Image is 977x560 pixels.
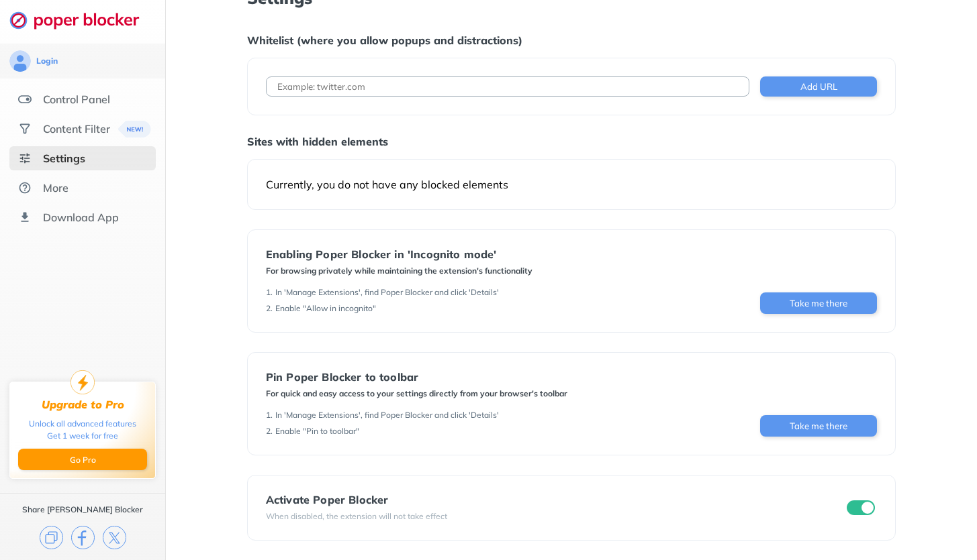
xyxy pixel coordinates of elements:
div: For browsing privately while maintaining the extension's functionality [266,266,532,276]
div: In 'Manage Extensions', find Poper Blocker and click 'Details' [275,410,499,421]
div: Content Filter [43,122,110,135]
div: Download App [43,211,119,224]
div: Pin Poper Blocker to toolbar [266,371,567,383]
img: about.svg [18,181,32,194]
div: In 'Manage Extensions', find Poper Blocker and click 'Details' [275,287,499,298]
div: Upgrade to Pro [42,398,124,411]
button: Go Pro [18,449,147,470]
div: Currently, you do not have any blocked elements [266,178,877,191]
div: Enable "Pin to toolbar" [275,426,359,437]
div: Get 1 week for free [47,430,118,442]
div: Login [36,56,58,66]
img: copy.svg [40,526,63,549]
button: Add URL [760,76,877,97]
button: Take me there [760,415,877,437]
div: Share [PERSON_NAME] Blocker [22,504,143,515]
input: Example: twitter.com [266,76,749,97]
div: Activate Poper Blocker [266,494,447,506]
img: facebook.svg [71,526,95,549]
div: Enable "Allow in incognito" [275,303,376,314]
img: settings-selected.svg [18,152,32,165]
div: Whitelist (where you allow popups and distractions) [247,34,896,47]
img: x.svg [103,526,126,549]
div: 2 . [266,426,273,437]
div: 1 . [266,287,273,298]
div: 1 . [266,410,273,421]
div: Control Panel [43,93,110,106]
div: 2 . [266,303,273,314]
img: logo-webpage.svg [9,11,154,30]
img: menuBanner.svg [115,121,148,137]
div: More [43,181,68,194]
img: social.svg [18,122,32,135]
img: avatar.svg [9,50,31,72]
div: When disabled, the extension will not take effect [266,511,447,522]
div: Settings [43,152,85,165]
img: features.svg [18,93,32,106]
div: For quick and easy access to your settings directly from your browser's toolbar [266,388,567,399]
div: Enabling Poper Blocker in 'Incognito mode' [266,248,532,260]
div: Unlock all advanced features [29,418,136,430]
button: Take me there [760,292,877,314]
div: Sites with hidden elements [247,135,896,148]
img: upgrade-to-pro.svg [71,370,95,394]
img: download-app.svg [18,211,32,224]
